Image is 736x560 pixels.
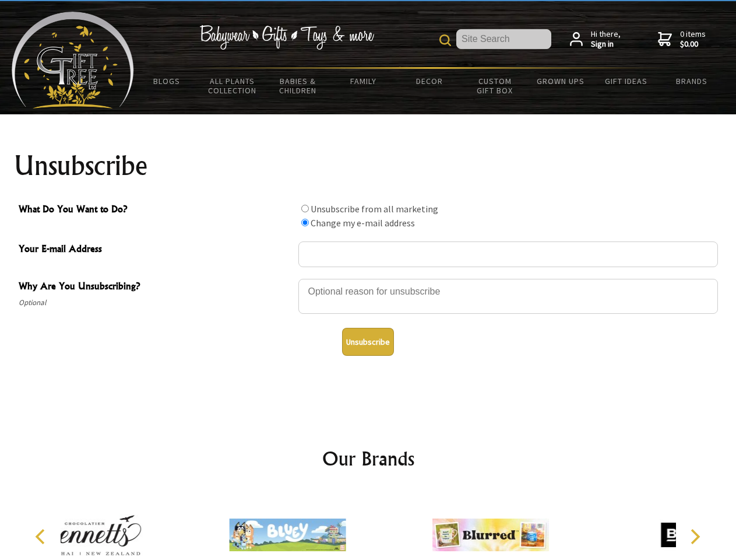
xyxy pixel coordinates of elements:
[134,69,200,93] a: BLOGS
[301,219,309,226] input: What Do You Want to Do?
[19,296,293,310] span: Optional
[301,205,309,212] input: What Do You Want to Do?
[200,69,266,103] a: All Plants Collection
[456,29,551,49] input: Site Search
[659,69,725,93] a: Brands
[199,25,374,50] img: Babywear - Gifts - Toys & more
[593,69,659,93] a: Gift Ideas
[19,242,293,258] span: Your E-mail Address
[331,69,397,93] a: Family
[298,279,718,314] textarea: Why Are You Unsubscribing?
[462,69,528,103] a: Custom Gift Box
[14,152,723,180] h1: Unsubscribe
[342,328,394,356] button: Unsubscribe
[311,217,415,229] label: Change my e-mail address
[265,69,331,103] a: Babies & Children
[439,34,451,46] img: product search
[570,29,621,50] a: Hi there,Sign in
[658,29,706,50] a: 0 items$0.00
[19,279,293,296] span: Why Are You Unsubscribing?
[29,524,55,549] button: Previous
[19,202,293,219] span: What Do You Want to Do?
[23,444,713,473] h2: Our Brands
[680,39,706,50] strong: $0.00
[527,69,593,93] a: Grown Ups
[680,29,706,50] span: 0 items
[591,39,621,50] strong: Sign in
[396,69,462,93] a: Decor
[298,242,718,267] input: Your E-mail Address
[311,203,438,215] label: Unsubscribe from all marketing
[682,524,707,549] button: Next
[591,29,621,50] span: Hi there,
[12,12,134,108] img: Babyware - Gifts - Toys and more...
